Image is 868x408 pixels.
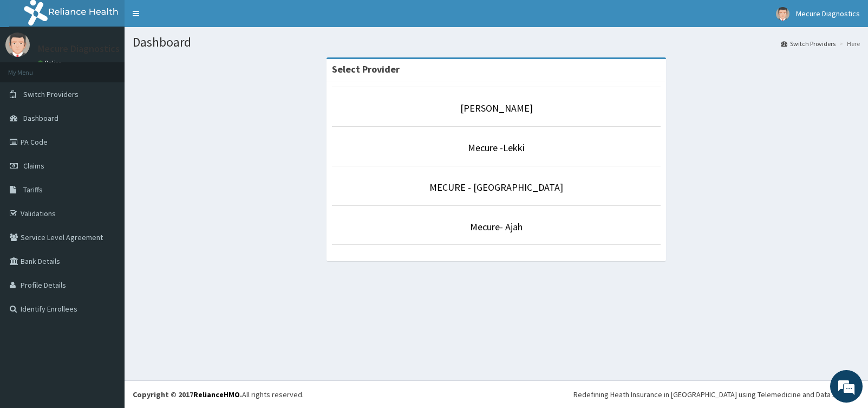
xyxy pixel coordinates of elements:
[837,39,860,48] li: Here
[23,113,58,123] span: Dashboard
[5,33,30,57] img: User Image
[38,59,64,67] a: Online
[796,9,860,18] span: Mecure Diagnostics
[470,221,523,233] a: Mecure- Ajah
[38,44,120,54] p: Mecure Diagnostics
[133,35,860,49] h1: Dashboard
[23,89,79,99] span: Switch Providers
[573,389,860,400] div: Redefining Heath Insurance in [GEOGRAPHIC_DATA] using Telemedicine and Data Science!
[23,161,44,171] span: Claims
[193,390,240,399] a: RelianceHMO
[460,102,533,114] a: [PERSON_NAME]
[23,185,43,195] span: Tariffs
[133,390,242,399] strong: Copyright © 2017 .
[781,39,836,48] a: Switch Providers
[776,7,789,21] img: User Image
[125,380,868,408] footer: All rights reserved.
[332,63,400,75] strong: Select Provider
[468,141,525,154] a: Mecure -Lekki
[429,181,563,193] a: MECURE - [GEOGRAPHIC_DATA]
